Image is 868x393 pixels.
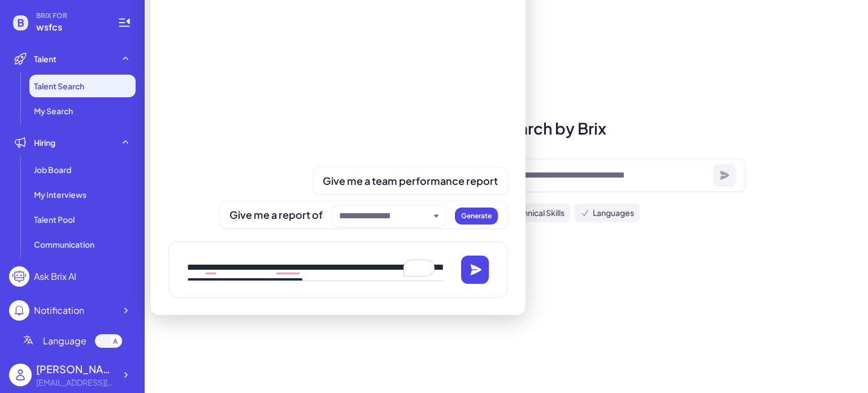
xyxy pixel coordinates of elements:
[34,164,71,175] span: Job Board
[36,20,104,34] span: wsfcs
[36,377,115,388] div: freichdelapp@wsfcs.k12.nc.us
[34,304,84,317] div: Notification
[34,270,76,283] div: Ask Brix AI
[34,214,75,225] span: Talent Pool
[34,105,73,116] span: My Search
[34,53,57,64] span: Talent
[34,80,84,92] span: Talent Search
[34,189,86,200] span: My Interviews
[510,207,565,219] span: Technical Skills
[34,239,94,250] span: Communication
[36,361,115,377] div: delapp
[34,137,55,148] span: Hiring
[36,11,104,20] span: BRIX FOR
[43,334,86,348] span: Language
[593,207,634,219] span: Languages
[9,364,32,386] img: user_logo.png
